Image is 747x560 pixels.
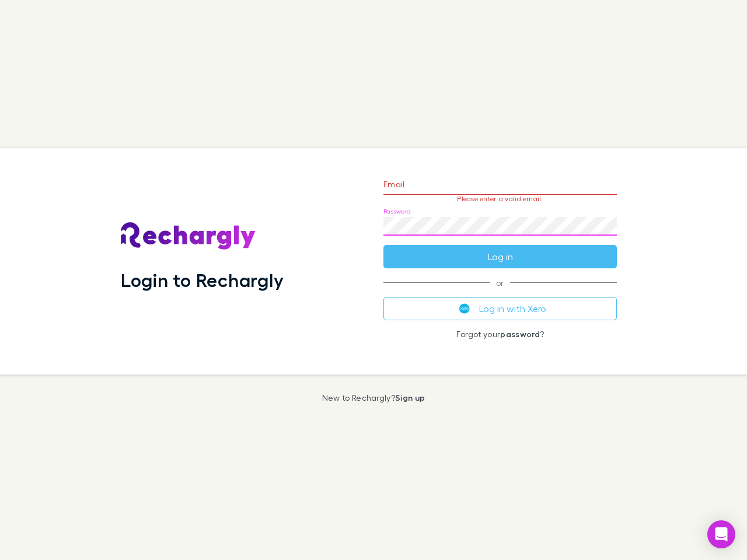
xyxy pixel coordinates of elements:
[121,269,284,291] h1: Login to Rechargly
[383,245,617,268] button: Log in
[383,330,617,339] p: Forgot your ?
[383,282,617,283] span: or
[383,207,411,216] label: Password
[322,393,425,402] p: New to Rechargly?
[500,329,540,339] a: password
[707,520,735,548] div: Open Intercom Messenger
[395,393,425,402] a: Sign up
[459,303,470,314] img: Xero's logo
[121,222,256,250] img: Rechargly's Logo
[383,297,617,320] button: Log in with Xero
[383,195,617,203] p: Please enter a valid email.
